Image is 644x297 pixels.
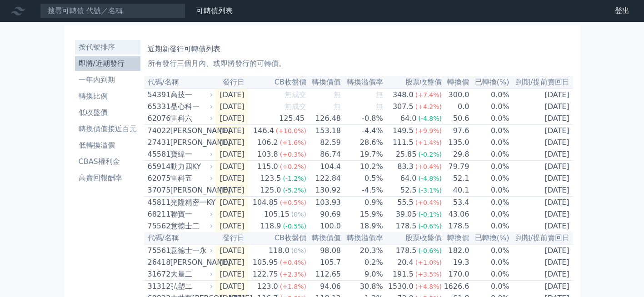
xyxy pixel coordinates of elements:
a: 低轉換溢價 [75,138,140,153]
td: [DATE] [510,89,573,101]
div: 65914 [148,161,168,172]
td: [DATE] [510,244,573,257]
td: 153.18 [307,125,341,137]
td: 0.0% [469,208,509,220]
td: [DATE] [215,173,248,184]
span: 無 [334,102,341,111]
div: 65331 [148,101,168,112]
th: CB收盤價 [248,232,307,244]
th: 到期/提前賣回日 [510,232,573,244]
span: (+0.5%) [280,199,306,206]
div: 37075 [148,185,168,196]
td: [DATE] [215,184,248,197]
th: 已轉換(%) [469,76,509,89]
td: 52.1 [442,173,469,184]
div: 64.0 [399,113,419,124]
li: CBAS權利金 [75,156,140,167]
td: 126.48 [307,113,341,125]
td: 0.0% [469,125,509,137]
div: [PERSON_NAME] [170,125,211,136]
td: 0.0% [469,101,509,113]
h1: 近期新發行可轉債列表 [148,44,569,54]
span: (+1.4%) [415,139,442,146]
td: 0.0% [469,244,509,257]
div: 31672 [148,269,168,280]
div: 27431 [148,137,168,148]
div: 54391 [148,89,168,100]
th: 發行日 [215,232,248,244]
div: [PERSON_NAME] [170,185,211,196]
span: (+7.4%) [415,91,442,99]
td: 182.0 [442,244,469,257]
p: 所有發行三個月內、或即將發行的可轉債。 [148,58,569,69]
span: (+3.5%) [415,271,442,278]
span: (-0.5%) [283,223,306,230]
td: -4.5% [341,184,384,197]
td: 9.0% [341,268,384,281]
span: (+0.3%) [280,151,306,158]
td: [DATE] [510,257,573,268]
div: 聯寶一 [170,209,211,220]
th: 到期/提前賣回日 [510,76,573,89]
span: (+1.6%) [280,139,306,146]
div: 122.75 [251,269,280,280]
td: 0.9% [341,197,384,209]
span: (+0.2%) [280,163,306,170]
a: 高賣回報酬率 [75,171,140,185]
span: (-4.8%) [418,175,442,182]
td: [DATE] [510,101,573,113]
a: 低收盤價 [75,105,140,120]
td: 40.1 [442,184,469,197]
a: 即將/近期發行 [75,56,140,71]
span: (-0.1%) [418,211,442,218]
li: 高賣回報酬率 [75,173,140,183]
span: (+1.8%) [280,283,306,290]
td: 82.59 [307,137,341,148]
td: [DATE] [510,197,573,209]
div: 45581 [148,149,168,160]
a: 可轉債列表 [196,6,233,15]
span: (-1.2%) [283,175,306,182]
li: 轉換比例 [75,91,140,102]
th: 轉換溢價率 [341,76,384,89]
div: 62076 [148,113,168,124]
td: 100.0 [307,220,341,232]
div: 191.5 [391,269,415,280]
span: 無成交 [285,102,306,111]
div: 20.4 [395,257,415,268]
td: [DATE] [215,220,248,232]
div: 125.45 [277,113,306,124]
div: 149.5 [391,125,415,136]
td: [DATE] [215,208,248,220]
td: [DATE] [510,281,573,293]
div: 75561 [148,245,168,256]
td: 18.9% [341,220,384,232]
td: 0.0% [469,89,509,101]
td: 0.0% [469,220,509,232]
span: (+0.4%) [415,163,442,170]
th: 轉換價值 [307,232,341,244]
span: (+4.8%) [415,283,442,290]
td: 29.8 [442,148,469,161]
li: 按代號排序 [75,42,140,53]
td: [DATE] [510,220,573,232]
td: 0.0% [469,137,509,148]
div: 意德士二 [170,221,211,232]
td: [DATE] [215,257,248,268]
div: 62075 [148,173,168,184]
td: [DATE] [215,125,248,137]
div: 106.2 [255,137,280,148]
th: 轉換溢價率 [341,232,384,244]
td: -4.4% [341,125,384,137]
td: 122.84 [307,173,341,184]
div: 115.0 [255,161,280,172]
div: 55.5 [395,197,415,208]
td: 28.6% [341,137,384,148]
td: 103.93 [307,197,341,209]
a: 一年內到期 [75,73,140,87]
td: [DATE] [510,161,573,173]
div: 68211 [148,209,168,220]
td: 105.7 [307,257,341,268]
td: [DATE] [510,148,573,161]
div: 307.5 [391,101,415,112]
